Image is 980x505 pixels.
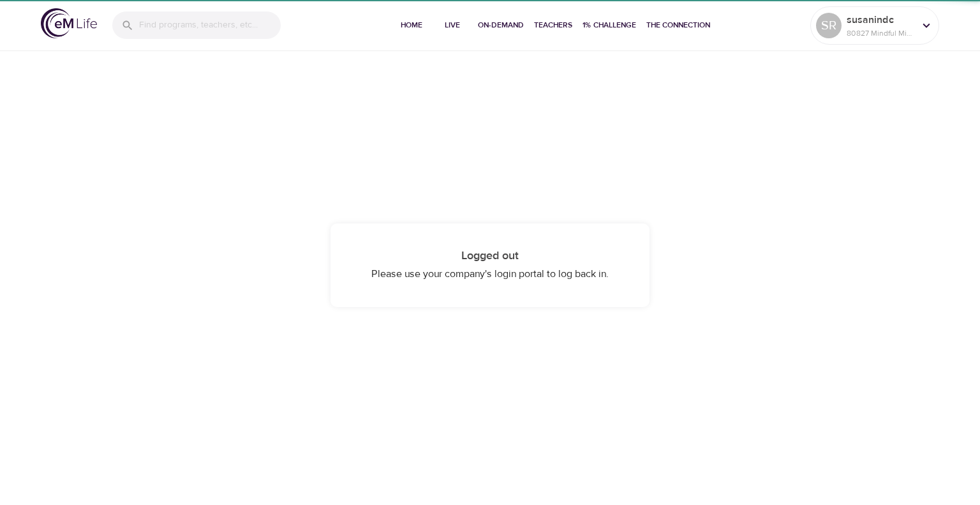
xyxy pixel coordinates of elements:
div: SR [816,13,842,38]
span: 1% Challenge [583,19,636,32]
img: logo [41,8,97,38]
span: Home [396,19,427,32]
span: Please use your company's login portal to log back in. [371,268,609,280]
span: The Connection [646,19,710,32]
p: 80827 Mindful Minutes [847,27,914,39]
span: Teachers [534,19,572,32]
span: Live [437,19,468,32]
span: On-Demand [478,19,524,32]
h4: Logged out [356,249,624,263]
input: Find programs, teachers, etc... [139,11,281,39]
p: susanindc [847,12,914,27]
